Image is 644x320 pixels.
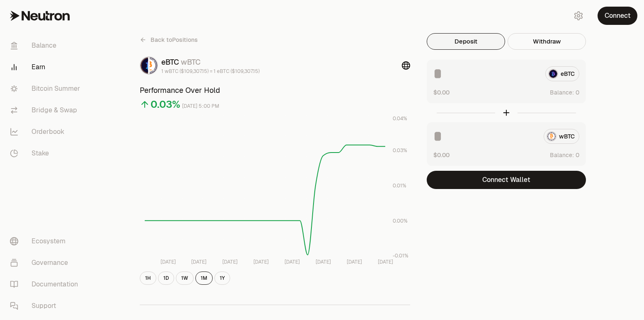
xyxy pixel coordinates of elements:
[150,57,157,74] img: wBTC Logo
[141,57,148,74] img: eBTC Logo
[427,33,505,50] button: Deposit
[433,150,450,159] button: $0.00
[151,36,198,44] span: Back to Positions
[3,295,90,317] a: Support
[3,35,90,56] a: Balance
[161,68,260,75] div: 1 wBTC ($109,307.15) = 1 eBTC ($109,307.15)
[393,147,407,154] tspan: 0.03%
[3,143,90,164] a: Stake
[393,182,406,189] tspan: 0.01%
[427,171,586,189] button: Connect Wallet
[140,85,410,96] h3: Performance Over Hold
[158,272,174,285] button: 1D
[195,272,213,285] button: 1M
[3,230,90,252] a: Ecosystem
[161,56,260,68] div: eBTC
[191,259,207,265] tspan: [DATE]
[377,259,393,265] tspan: [DATE]
[346,259,362,265] tspan: [DATE]
[3,56,90,78] a: Earn
[182,102,219,111] div: [DATE] 5:00 PM
[140,272,156,285] button: 1H
[151,98,180,111] div: 0.03%
[253,259,269,265] tspan: [DATE]
[598,7,637,25] button: Connect
[3,99,90,121] a: Bridge & Swap
[214,272,230,285] button: 1Y
[140,33,198,46] a: Back toPositions
[550,88,574,97] span: Balance:
[284,259,299,265] tspan: [DATE]
[393,115,407,122] tspan: 0.04%
[160,259,175,265] tspan: [DATE]
[181,57,201,67] span: wBTC
[3,274,90,295] a: Documentation
[508,33,586,50] button: Withdraw
[3,252,90,274] a: Governance
[393,218,408,224] tspan: 0.00%
[3,121,90,143] a: Orderbook
[315,259,331,265] tspan: [DATE]
[3,78,90,99] a: Bitcoin Summer
[433,88,450,97] button: $0.00
[176,272,194,285] button: 1W
[222,259,238,265] tspan: [DATE]
[393,252,408,259] tspan: -0.01%
[550,151,574,159] span: Balance:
